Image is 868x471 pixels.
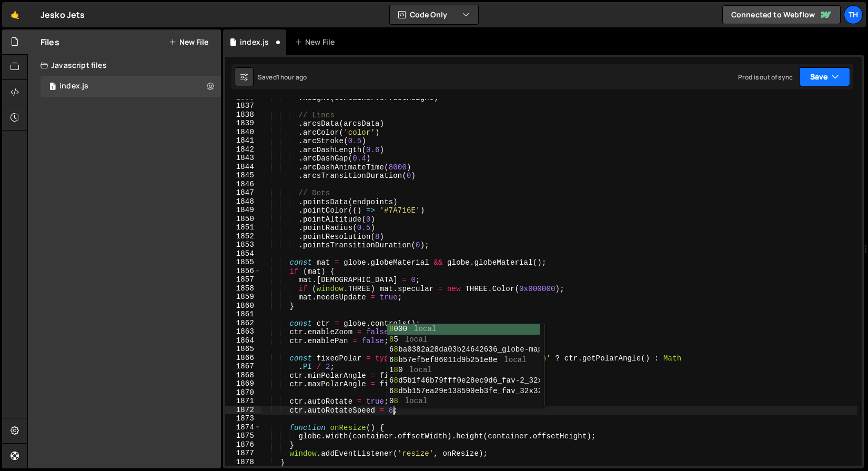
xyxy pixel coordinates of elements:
div: 1847 [225,188,261,197]
div: 1869 [225,379,261,388]
div: 1865 [225,345,261,354]
div: 1849 [225,206,261,215]
div: 1859 [225,293,261,302]
div: 1844 [225,163,261,172]
a: Connected to Webflow [722,5,841,24]
button: Save [799,67,850,86]
div: 1837 [225,102,261,111]
div: 1856 [225,267,261,276]
div: Javascript files [28,55,221,76]
a: 🤙 [2,2,28,27]
div: 1850 [225,215,261,224]
div: 1870 [225,388,261,397]
div: 1846 [225,180,261,189]
div: 1845 [225,171,261,180]
div: 1840 [225,128,261,137]
div: 1841 [225,136,261,145]
div: New File [295,37,339,47]
button: New File [169,38,208,46]
div: 1862 [225,319,261,328]
div: 1878 [225,458,261,467]
div: 1848 [225,197,261,206]
div: 1874 [225,423,261,432]
div: 1858 [225,284,261,293]
div: 1867 [225,362,261,371]
div: 1853 [225,240,261,249]
div: 1876 [225,440,261,449]
div: 1857 [225,275,261,284]
div: 1838 [225,111,261,119]
div: 1855 [225,258,261,267]
div: 1851 [225,223,261,232]
div: 1860 [225,302,261,310]
div: 1868 [225,371,261,380]
div: 1871 [225,397,261,406]
div: Prod is out of sync [738,73,793,82]
div: index.js [240,37,269,47]
div: 1854 [225,249,261,258]
div: 1861 [225,310,261,319]
span: 1 [49,83,56,92]
div: Jesko Jets [41,8,85,21]
div: 1875 [225,432,261,440]
div: 1839 [225,119,261,128]
div: 1872 [225,406,261,415]
div: 1877 [225,449,261,458]
div: 1852 [225,232,261,241]
div: 1843 [225,154,261,163]
div: 1842 [225,145,261,154]
div: Saved [258,73,307,82]
a: Th [844,5,863,24]
div: 1864 [225,336,261,345]
div: 1873 [225,414,261,423]
h2: Files [41,36,59,48]
button: Code Only [390,5,478,24]
div: 1866 [225,354,261,363]
div: index.js [59,82,88,91]
div: 16759/45776.js [41,76,221,97]
div: 1 hour ago [277,73,307,82]
div: 1863 [225,327,261,336]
